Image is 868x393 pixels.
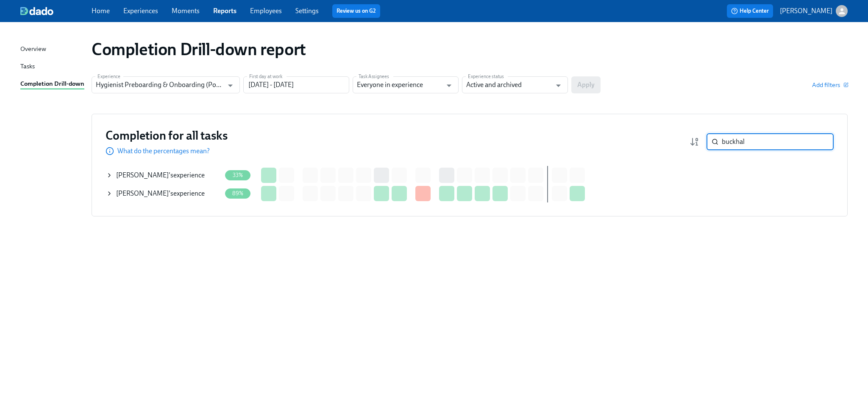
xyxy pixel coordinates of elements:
[722,133,834,150] input: Search by name
[780,5,848,17] button: [PERSON_NAME]
[116,189,169,197] span: [PERSON_NAME]
[20,7,92,15] a: dado
[116,171,169,179] span: [PERSON_NAME]
[92,7,110,15] a: Home
[780,6,832,16] p: [PERSON_NAME]
[227,190,249,196] span: 89%
[552,79,565,92] button: Open
[20,44,85,55] a: Overview
[727,4,773,18] button: Help Center
[546,167,549,183] div: First day at work • day 29
[106,167,221,184] div: [PERSON_NAME]'sexperience
[116,189,205,198] div: 's experience
[20,44,46,55] div: Overview
[224,79,237,92] button: Open
[116,171,205,180] div: 's experience
[546,185,549,201] div: First day at work • day 29
[442,79,456,92] button: Open
[20,7,53,15] img: dado
[332,4,380,18] button: Review us on G2
[106,128,228,143] h3: Completion for all tasks
[20,62,85,72] a: Tasks
[295,7,319,15] a: Settings
[812,81,848,89] button: Add filters
[123,7,158,15] a: Experiences
[20,62,35,72] div: Tasks
[92,39,306,59] h1: Completion Drill-down report
[731,7,769,15] span: Help Center
[172,7,200,15] a: Moments
[337,7,376,15] a: Review us on G2
[690,137,700,147] svg: Completion rate (low to high)
[106,185,221,202] div: [PERSON_NAME]'sexperience
[20,79,85,90] a: Completion Drill-down
[228,172,248,178] span: 33%
[213,7,236,15] a: Reports
[117,146,210,156] p: What do the percentages mean?
[250,7,282,15] a: Employees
